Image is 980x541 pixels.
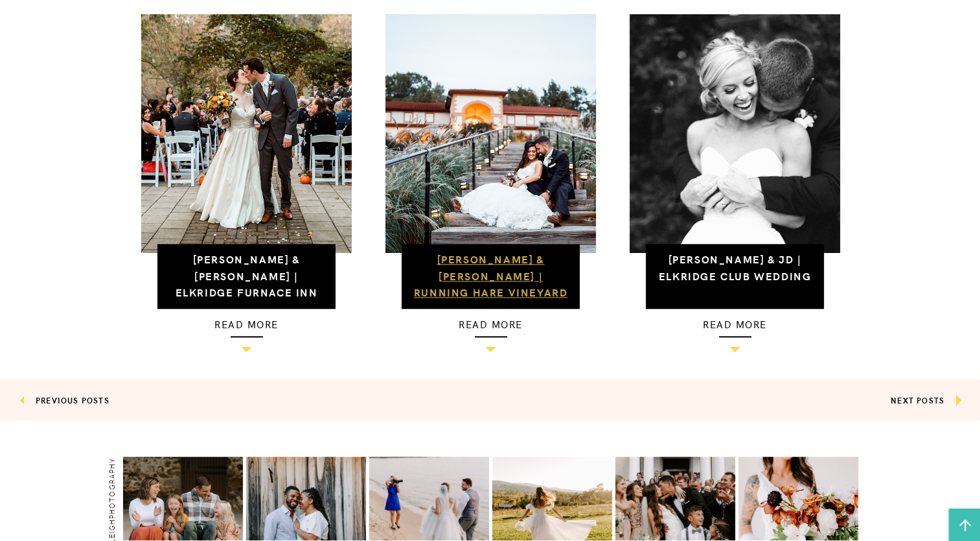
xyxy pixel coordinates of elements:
[36,394,109,405] a: PREVIOUS POSTS
[414,252,568,299] a: [PERSON_NAME] & [PERSON_NAME] | Running Hare Vineyard
[891,394,944,405] a: NEXT POSTS
[402,315,580,333] a: read more
[158,315,336,333] a: read more
[176,252,318,299] a: [PERSON_NAME] & [PERSON_NAME] | Elkridge Furnace Inn
[659,252,812,283] a: [PERSON_NAME] & JD | Elkridge Club Wedding
[646,315,824,333] a: read more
